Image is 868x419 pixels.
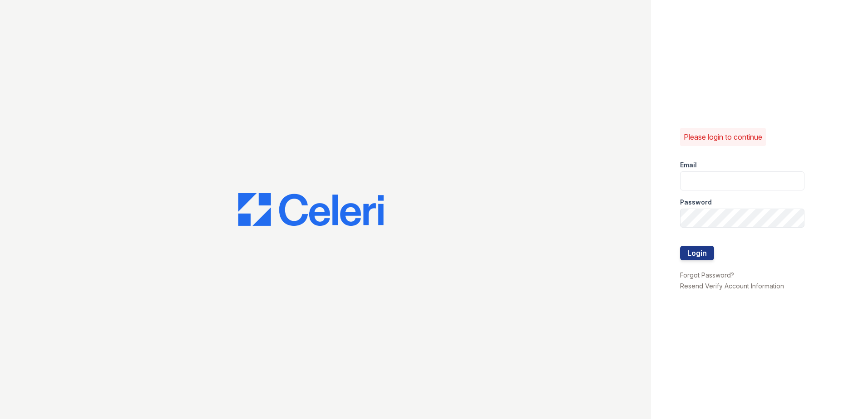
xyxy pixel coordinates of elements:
img: CE_Logo_Blue-a8612792a0a2168367f1c8372b55b34899dd931a85d93a1a3d3e32e68fde9ad4.png [238,193,384,226]
label: Email [680,161,697,170]
label: Password [680,198,712,207]
p: Please login to continue [684,132,762,142]
button: Login [680,246,714,260]
a: Forgot Password? [680,271,734,279]
a: Resend Verify Account Information [680,282,784,290]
